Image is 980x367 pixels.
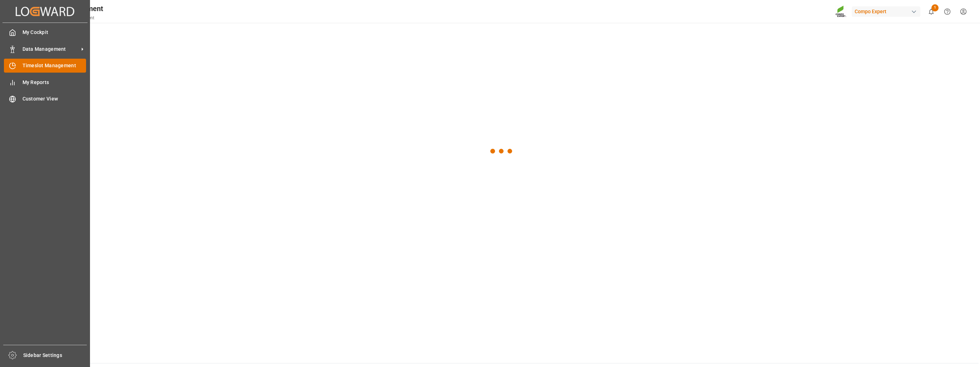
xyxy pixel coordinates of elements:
span: My Cockpit [22,29,86,36]
span: Customer View [22,95,86,103]
button: Help Center [939,4,955,20]
div: Compo Expert [852,6,920,17]
a: Customer View [4,92,86,106]
span: Timeslot Management [22,62,86,69]
a: Timeslot Management [4,59,86,73]
button: show 1 new notifications [923,4,939,20]
span: 1 [931,4,939,11]
span: Sidebar Settings [23,352,87,359]
a: My Reports [4,75,86,89]
span: My Reports [22,79,86,86]
span: Data Management [22,45,79,53]
img: Screenshot%202023-09-29%20at%2010.02.21.png_1712312052.png [835,5,847,18]
a: My Cockpit [4,25,86,39]
button: Compo Expert [852,5,923,18]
